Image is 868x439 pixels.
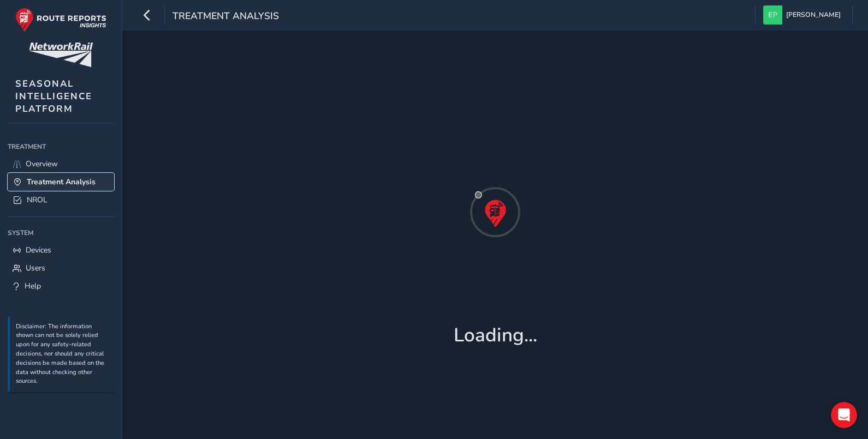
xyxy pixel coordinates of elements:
a: Treatment Analysis [8,173,114,191]
a: NROL [8,191,114,209]
span: Devices [26,245,51,255]
a: Users [8,259,114,277]
div: System [8,225,114,241]
a: Devices [8,241,114,259]
span: SEASONAL INTELLIGENCE PLATFORM [15,77,92,115]
img: diamond-layout [763,5,782,25]
img: rr logo [15,8,106,32]
h1: Loading... [454,324,537,347]
button: [PERSON_NAME] [763,5,845,25]
span: Overview [26,159,58,169]
span: Treatment Analysis [173,9,279,25]
a: Help [8,277,114,295]
a: Overview [8,155,114,173]
iframe: Intercom live chat [831,402,857,428]
img: customer logo [29,43,93,67]
span: [PERSON_NAME] [786,5,841,25]
span: Users [26,263,45,273]
div: Treatment [8,139,114,155]
p: Disclaimer: The information shown can not be solely relied upon for any safety-related decisions,... [16,322,109,387]
span: Help [25,281,41,291]
span: Treatment Analysis [27,177,96,187]
span: NROL [27,195,47,205]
